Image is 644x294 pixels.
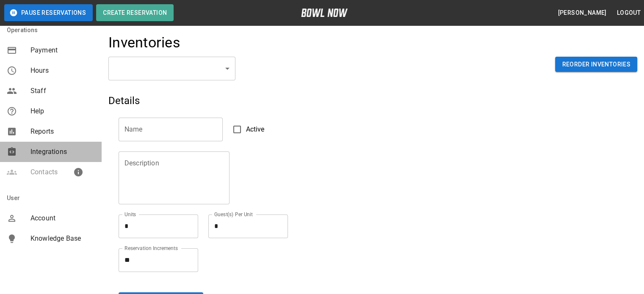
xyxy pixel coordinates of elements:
span: Knowledge Base [30,234,95,244]
h5: Details [108,94,461,107]
h4: Inventories [108,34,180,52]
span: Integrations [30,147,95,157]
span: Staff [30,86,95,96]
span: Help [30,106,95,116]
span: Payment [30,45,95,55]
button: Create Reservation [96,4,174,21]
img: logo [301,8,348,17]
div: ​ [108,57,235,80]
button: Reorder Inventories [555,57,637,72]
span: Active [246,124,265,135]
button: Pause Reservations [4,4,93,21]
span: Hours [30,66,95,76]
span: Reports [30,126,95,137]
span: Account [30,213,95,223]
button: [PERSON_NAME] [554,5,610,21]
button: Logout [614,5,644,21]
